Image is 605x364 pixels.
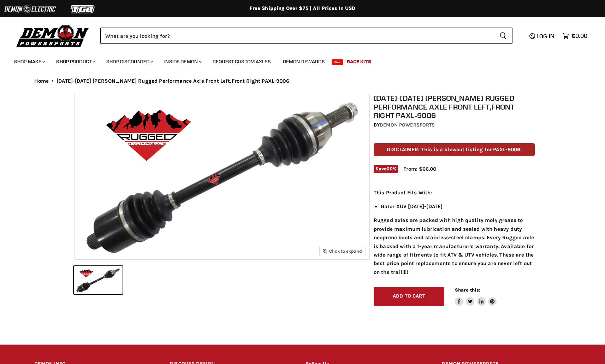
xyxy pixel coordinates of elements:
[34,78,49,84] a: Home
[380,122,435,128] a: Demon Powersports
[342,54,376,69] a: Race Kits
[559,31,591,41] a: $0.00
[374,94,535,120] h1: [DATE]-[DATE] [PERSON_NAME] Rugged Performance Axle Front Left,Front Right PAXL-9006
[14,23,91,48] img: Demon Powersports
[57,78,289,84] span: [DATE]-[DATE] [PERSON_NAME] Rugged Performance Axle Front Left,Front Right PAXL-9006
[20,5,585,12] div: Free Shipping Over $75 | All Prices In USD
[57,2,109,16] img: TGB Logo 2
[75,94,369,260] img: 2012-2012 John Deere Rugged Performance Axle Front Left,Front Right PAXL-9006
[386,166,392,171] span: 60
[536,33,554,40] span: Log in
[455,287,480,293] span: Share this:
[20,78,585,84] nav: Breadcrumbs
[100,28,494,44] input: Search
[455,287,497,306] aside: Share this:
[278,54,330,69] a: Demon Rewards
[403,166,436,172] span: From: $66.00
[101,54,158,69] a: Shop Discounted
[374,143,535,156] p: DISCLAIMER: This is a blowout listing for PAXL-9006.
[100,28,512,44] form: Product
[374,188,535,197] p: This Product Fits With:
[51,54,100,69] a: Shop Product
[320,246,366,256] button: Click to expand
[74,266,123,294] button: 2012-2012 John Deere Rugged Performance Axle Front Left,Front Right PAXL-9006 thumbnail
[159,54,206,69] a: Inside Demon
[374,165,398,173] span: Save %
[323,248,362,254] span: Click to expand
[374,287,444,306] button: Add to cart
[9,52,586,69] ul: Main menu
[572,33,587,39] span: $0.00
[207,54,276,69] a: Request Custom Axles
[393,293,425,299] span: Add to cart
[526,33,559,39] a: Log in
[494,28,512,44] button: Search
[374,121,535,129] div: by
[381,202,535,211] li: Gator XUV [DATE]-[DATE]
[9,54,49,69] a: Shop Make
[374,188,535,276] div: Rugged axles are packed with high quality moly grease to provide maximum lubrication and sealed w...
[4,2,57,16] img: Demon Electric Logo 2
[332,59,344,65] span: New!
